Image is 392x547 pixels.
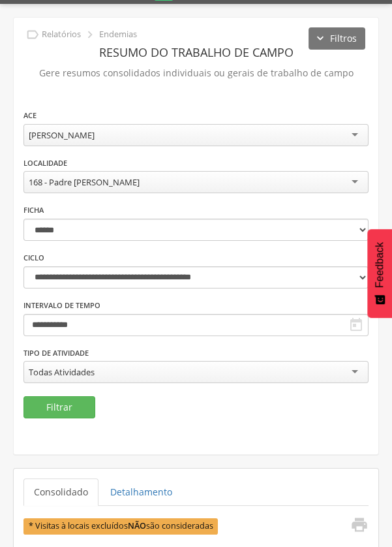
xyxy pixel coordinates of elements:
[23,396,95,418] button: Filtrar
[23,110,37,121] label: ACE
[374,242,385,288] span: Feedback
[25,27,40,42] i: 
[348,317,364,333] i: 
[367,229,392,318] button: Feedback - Mostrar pesquisa
[29,366,95,378] div: Todas Atividades
[23,205,44,215] label: Ficha
[29,129,95,141] div: [PERSON_NAME]
[23,478,98,506] a: Consolidado
[23,64,369,82] p: Gere resumos consolidados individuais ou gerais de trabalho de campo
[83,27,97,42] i: 
[342,516,368,537] a: 
[128,520,146,531] b: NÃO
[23,518,218,535] span: * Visitas à locais excluídos são consideradas
[42,29,81,40] p: Relatórios
[350,516,368,534] i: 
[23,158,67,168] label: Localidade
[23,348,89,358] label: Tipo de Atividade
[23,253,44,263] label: Ciclo
[309,27,365,50] button: Filtros
[100,478,183,506] a: Detalhamento
[99,29,137,40] p: Endemias
[23,40,369,64] header: Resumo do Trabalho de Campo
[29,176,140,188] div: 168 - Padre [PERSON_NAME]
[23,300,100,311] label: Intervalo de Tempo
